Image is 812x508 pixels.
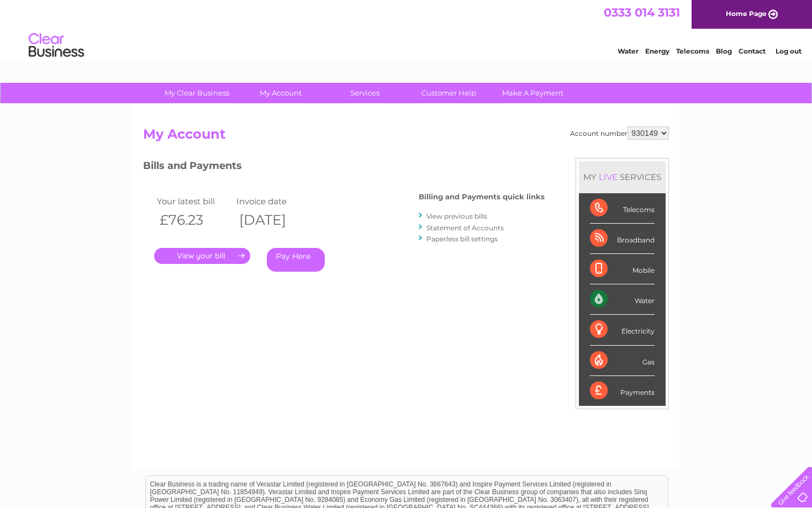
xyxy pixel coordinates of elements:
[154,248,250,264] a: .
[28,29,85,62] img: logo.png
[234,209,313,231] th: [DATE]
[426,224,504,232] a: Statement of Accounts
[146,6,668,54] div: Clear Business is a trading name of Verastar Limited (registered in [GEOGRAPHIC_DATA] No. 3667643...
[579,161,666,193] div: MY SERVICES
[426,235,498,243] a: Paperless bill settings
[590,376,655,406] div: Payments
[590,254,655,284] div: Mobile
[143,158,545,177] h3: Bills and Payments
[267,248,325,272] a: Pay Here
[143,126,669,147] h2: My Account
[487,83,578,103] a: Make A Payment
[618,47,639,55] a: Water
[590,315,655,345] div: Electricity
[645,47,669,55] a: Energy
[154,209,234,231] th: £76.23
[590,224,655,254] div: Broadband
[590,193,655,224] div: Telecoms
[739,47,766,55] a: Contact
[570,126,669,140] div: Account number
[776,47,802,55] a: Log out
[319,83,410,103] a: Services
[154,194,234,209] td: Your latest bill
[419,193,545,201] h4: Billing and Payments quick links
[590,346,655,376] div: Gas
[604,6,680,19] a: 0333 014 3131
[590,284,655,315] div: Water
[235,83,326,103] a: My Account
[403,83,494,103] a: Customer Help
[234,194,313,209] td: Invoice date
[597,172,620,182] div: LIVE
[426,212,487,220] a: View previous bills
[151,83,242,103] a: My Clear Business
[716,47,732,55] a: Blog
[676,47,709,55] a: Telecoms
